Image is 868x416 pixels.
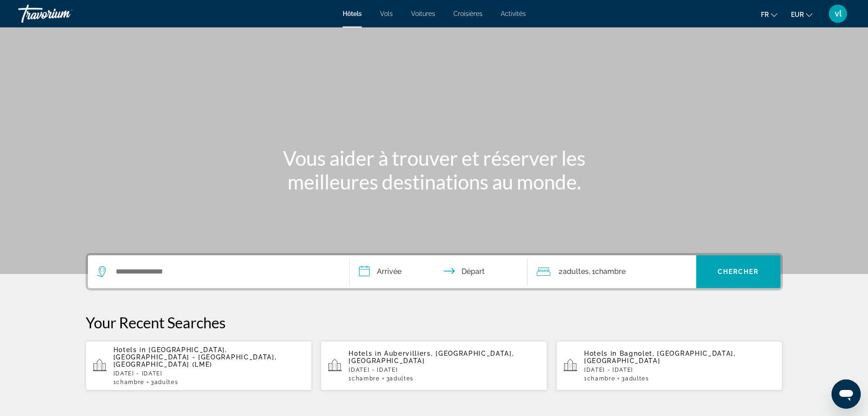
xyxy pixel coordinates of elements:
[86,341,312,391] button: Hotels in [GEOGRAPHIC_DATA], [GEOGRAPHIC_DATA] - [GEOGRAPHIC_DATA], [GEOGRAPHIC_DATA] (LME)[DATE]...
[113,346,146,353] span: Hotels in
[625,375,649,382] span: Adultes
[349,367,540,373] p: [DATE] - [DATE]
[263,146,605,194] h1: Vous aider à trouver et réserver les meilleures destinations au monde.
[88,255,781,288] div: Search widget
[343,10,362,17] a: Hôtels
[113,346,277,368] span: [GEOGRAPHIC_DATA], [GEOGRAPHIC_DATA] - [GEOGRAPHIC_DATA], [GEOGRAPHIC_DATA] (LME)
[584,350,617,357] span: Hotels in
[453,10,483,17] a: Croisières
[18,2,109,26] a: Travorium
[349,375,380,382] span: 1
[321,341,547,391] button: Hotels in Aubervilliers, [GEOGRAPHIC_DATA], [GEOGRAPHIC_DATA][DATE] - [DATE]1Chambre3Adultes
[621,375,649,382] span: 3
[113,379,144,385] span: 1
[380,10,393,17] a: Vols
[411,10,435,17] a: Voitures
[563,267,589,276] span: Adultes
[832,379,861,409] iframe: Bouton de lancement de la fenêtre de messagerie
[86,313,783,332] p: Your Recent Searches
[791,11,804,18] span: EUR
[116,379,144,385] span: Chambre
[350,255,528,288] button: Check in and out dates
[826,4,850,23] button: User Menu
[718,268,759,275] span: Chercher
[587,375,616,382] span: Chambre
[349,350,381,357] span: Hotels in
[151,379,178,385] span: 3
[589,265,626,278] span: , 1
[584,350,736,364] span: Bagnolet, [GEOGRAPHIC_DATA], [GEOGRAPHIC_DATA]
[584,367,776,373] p: [DATE] - [DATE]
[349,350,514,364] span: Aubervilliers, [GEOGRAPHIC_DATA], [GEOGRAPHIC_DATA]
[113,370,305,377] p: [DATE] - [DATE]
[386,375,414,382] span: 3
[761,8,777,21] button: Change language
[584,375,615,382] span: 1
[595,267,626,276] span: Chambre
[352,375,380,382] span: Chambre
[761,11,769,18] span: fr
[390,375,414,382] span: Adultes
[556,341,783,391] button: Hotels in Bagnolet, [GEOGRAPHIC_DATA], [GEOGRAPHIC_DATA][DATE] - [DATE]1Chambre3Adultes
[791,8,812,21] button: Change currency
[528,255,696,288] button: Travelers: 2 adults, 0 children
[696,255,781,288] button: Chercher
[559,265,589,278] span: 2
[501,10,526,17] a: Activités
[835,9,842,18] span: vl
[154,379,179,385] span: Adultes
